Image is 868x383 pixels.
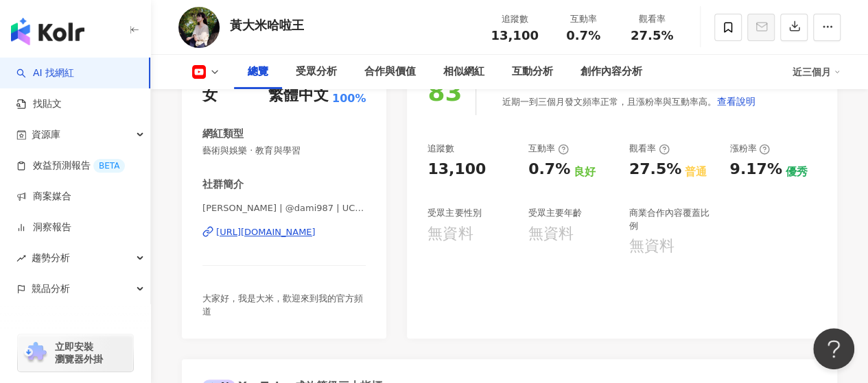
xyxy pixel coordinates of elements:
div: 觀看率 [629,143,670,155]
span: 查看說明 [716,96,755,107]
div: 合作與價值 [364,64,416,80]
div: 無資料 [629,236,675,257]
a: [URL][DOMAIN_NAME] [202,226,366,238]
div: 觀看率 [626,12,678,26]
a: chrome extension立即安裝 瀏覽器外掛 [18,334,133,371]
span: 資源庫 [32,119,60,150]
div: 相似網紅 [443,64,484,80]
div: 無資料 [528,223,574,245]
a: 效益預測報告BETA [16,159,125,173]
div: 受眾主要年齡 [528,207,582,219]
div: 良好 [574,164,596,180]
div: 受眾主要性別 [427,207,481,219]
div: 黃大米哈啦王 [230,16,304,34]
span: 大家好，我是大米，歡迎來到我的官方頻道 [202,293,363,316]
div: 商業合作內容覆蓋比例 [629,207,716,232]
span: 競品分析 [32,273,70,304]
button: 查看說明 [716,88,755,115]
div: 13,100 [427,159,486,180]
div: 普通 [685,164,707,180]
div: 互動分析 [512,64,553,80]
div: 漲粉率 [729,143,770,155]
div: 83 [427,78,462,106]
span: 0.7% [566,29,600,42]
span: 100% [332,91,366,106]
a: 洞察報告 [16,221,71,234]
div: 追蹤數 [489,12,541,26]
span: 藝術與娛樂 · 教育與學習 [202,145,366,157]
div: 近三個月 [793,61,841,83]
a: searchAI 找網紅 [16,66,74,80]
div: 創作內容分析 [580,64,642,80]
div: 互動率 [557,12,609,26]
span: 趨勢分析 [32,243,70,273]
img: KOL Avatar [178,7,220,48]
div: 女 [202,85,218,106]
div: 追蹤數 [427,143,454,155]
div: 繁體中文 [268,85,329,106]
iframe: Help Scout Beacon - Open [813,328,854,369]
span: 13,100 [491,28,538,42]
div: 總覽 [248,64,268,80]
div: 27.5% [629,159,681,180]
img: logo [11,18,84,45]
div: 0.7% [528,159,570,180]
div: 受眾分析 [296,64,337,80]
span: 立即安裝 瀏覽器外掛 [55,341,103,365]
a: 商案媒合 [16,190,71,203]
span: rise [16,254,26,263]
div: 近期一到三個月發文頻率正常，且漲粉率與互動率高。 [502,88,755,115]
div: 無資料 [427,223,473,245]
div: 9.17% [729,159,782,180]
div: 網紅類型 [202,127,244,141]
a: 找貼文 [16,97,62,111]
div: 互動率 [528,143,569,155]
div: [URL][DOMAIN_NAME] [216,226,316,238]
div: 社群簡介 [202,177,244,192]
span: [PERSON_NAME] | @dami987 | UCOf_G1sdzjee4Q6hmhszpkQ [202,202,366,214]
span: 27.5% [631,29,673,42]
div: 優秀 [786,164,808,180]
img: chrome extension [22,342,49,364]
